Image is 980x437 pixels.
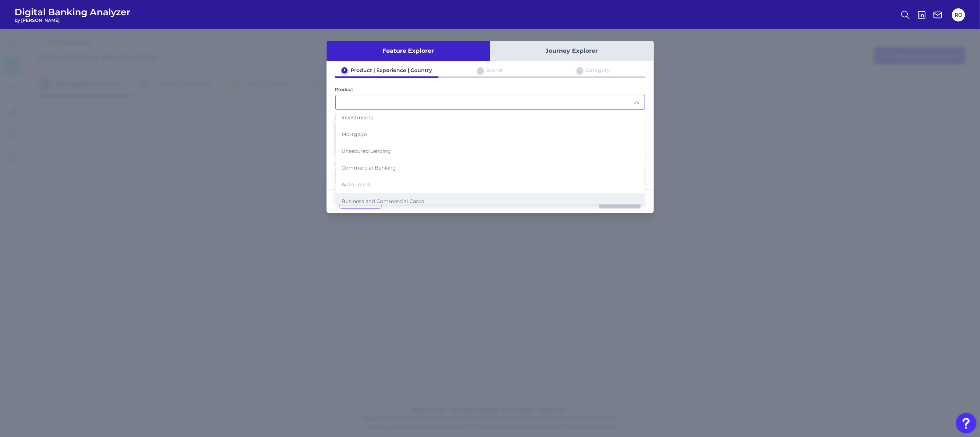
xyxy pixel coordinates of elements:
[341,148,391,154] span: Unsecured Lending
[490,41,654,61] button: Journey Explorer
[577,67,583,74] div: 3
[351,67,432,74] div: Product | Experience | Country
[15,17,131,23] span: by [PERSON_NAME]
[341,181,370,188] span: Auto Loans
[15,7,131,17] span: Digital Banking Analyzer
[586,67,610,74] div: Category
[952,8,965,21] button: RO
[341,198,424,204] span: Business and Commercial Cards
[335,87,645,92] div: Product
[341,131,367,138] span: Mortgage
[477,67,484,74] div: 2
[327,41,490,61] button: Feature Explorer
[341,164,396,171] span: Commercial Banking
[487,67,503,74] div: Brand
[956,413,976,433] button: Open Resource Center
[341,114,373,121] span: Investments
[341,67,348,74] div: 1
